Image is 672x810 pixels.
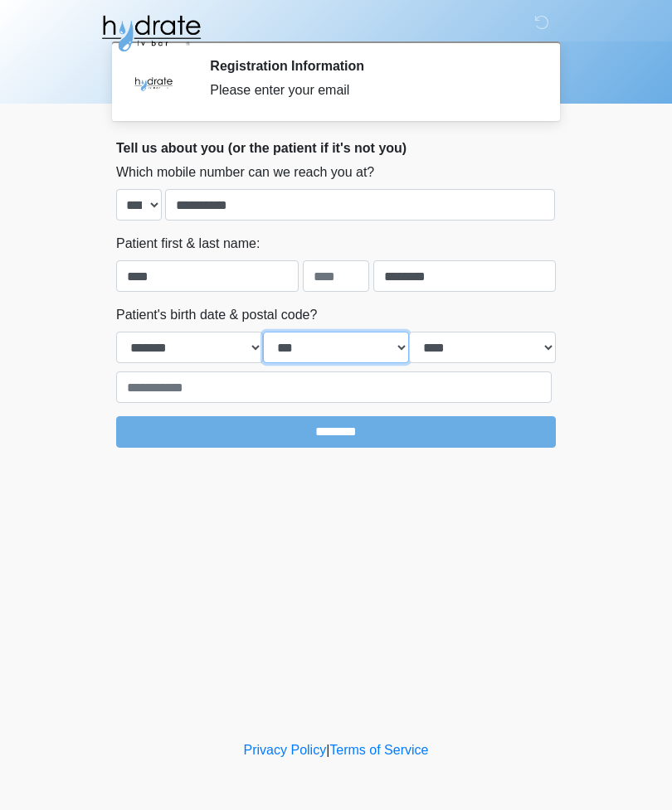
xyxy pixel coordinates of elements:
[210,80,531,100] div: Please enter your email
[116,234,260,254] label: Patient first & last name:
[100,12,202,54] img: Hydrate IV Bar - Fort Collins Logo
[129,58,178,108] img: Agent Avatar
[116,162,374,182] label: Which mobile number can we reach you at?
[326,743,329,757] a: |
[116,305,317,325] label: Patient's birth date & postal code?
[116,140,556,156] h2: Tell us about you (or the patient if it's not you)
[244,743,327,757] a: Privacy Policy
[329,743,428,757] a: Terms of Service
